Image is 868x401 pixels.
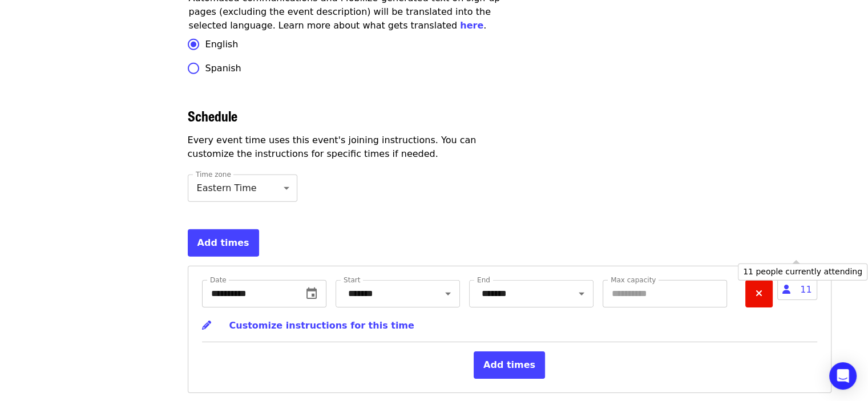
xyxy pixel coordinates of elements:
[205,38,239,51] span: English
[756,288,762,299] i: times icon
[777,279,817,300] span: 11
[574,286,590,302] button: Open
[474,351,545,379] button: Add times
[205,62,241,75] span: Spanish
[782,284,790,295] i: user icon
[460,20,483,31] a: here
[188,106,237,125] span: Schedule
[188,229,259,257] button: Add times
[210,277,227,283] label: Date
[440,286,456,302] button: Open
[188,133,516,161] p: Every event time uses this event's joining instructions. You can customize the instructions for s...
[202,312,414,339] button: Customize instructions for this time
[477,277,490,283] label: End
[611,277,656,283] label: Max capacity
[229,320,414,331] span: Customize instructions for this time
[344,277,360,283] label: Start
[829,362,857,390] div: Open Intercom Messenger
[196,171,231,178] label: Time zone
[188,175,297,202] div: Eastern Time
[298,280,325,307] button: change date
[745,280,773,307] button: Remove
[603,280,727,307] input: Max capacity
[202,320,211,331] i: pencil icon
[738,264,867,281] div: 11 people currently attending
